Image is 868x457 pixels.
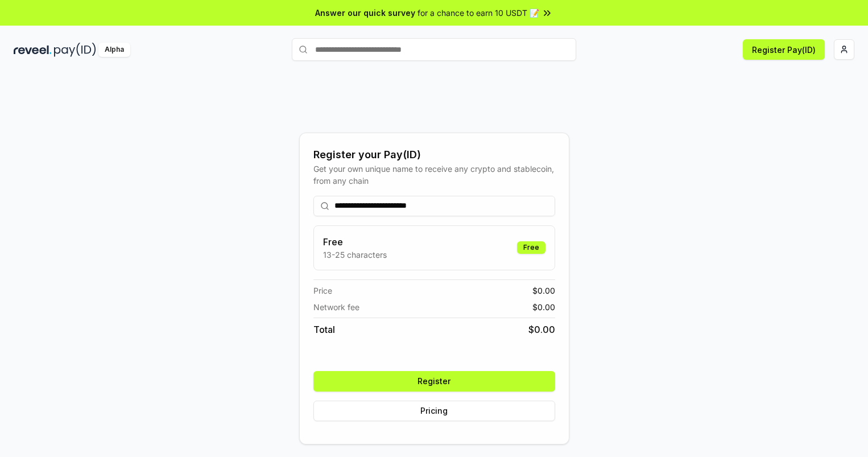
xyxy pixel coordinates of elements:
[313,301,359,313] span: Network fee
[323,235,387,249] h3: Free
[313,371,555,392] button: Register
[54,43,96,57] img: pay_id
[418,7,539,19] span: for a chance to earn 10 USDT 📝
[313,285,332,297] span: Price
[323,249,387,261] p: 13-25 characters
[532,301,555,313] span: $ 0.00
[313,147,555,163] div: Register your Pay(ID)
[743,39,825,60] button: Register Pay(ID)
[532,285,555,297] span: $ 0.00
[517,241,545,254] div: Free
[528,323,555,336] span: $ 0.00
[313,163,555,187] div: Get your own unique name to receive any crypto and stablecoin, from any chain
[313,401,555,421] button: Pricing
[14,43,52,57] img: reveel_dark
[98,43,130,57] div: Alpha
[313,323,335,336] span: Total
[315,7,415,19] span: Answer our quick survey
